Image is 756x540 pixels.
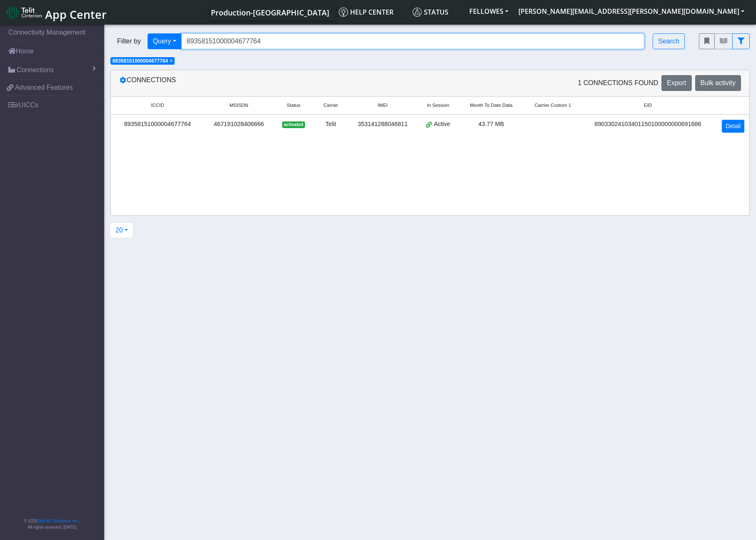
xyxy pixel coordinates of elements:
[282,121,305,128] span: activated
[644,102,652,109] span: EID
[38,519,79,523] a: Telit IoT Solutions, Inc.
[110,36,148,46] span: Filter by
[7,6,42,19] img: logo-telit-cinterion-gw-new.png
[513,4,749,19] button: [PERSON_NAME][EMAIL_ADDRESS][PERSON_NAME][DOMAIN_NAME]
[45,7,107,22] span: App Center
[339,8,348,17] img: knowledge.svg
[353,120,413,129] div: 353141288046811
[15,83,73,93] span: Advanced Features
[209,120,269,129] div: 467191028406666
[339,8,393,17] span: Help center
[434,120,450,129] span: Active
[413,8,448,17] span: Status
[318,120,343,129] div: Telit
[287,102,300,109] span: Status
[535,102,571,109] span: Carrier Custom 1
[181,33,645,49] input: Search...
[170,58,173,64] span: ×
[17,65,54,75] span: Connections
[148,33,182,49] button: Query
[470,102,512,109] span: Month To Date Data
[587,120,709,129] div: 89033024103401150100000000691686
[335,4,409,20] a: Help center
[113,75,430,91] div: Connections
[210,4,329,20] a: Your current platform instance
[151,102,164,109] span: ICCID
[113,58,168,64] span: 89358151000004677764
[661,75,691,91] button: Export
[378,102,388,109] span: IMEI
[230,102,248,109] span: MSISDN
[427,102,449,109] span: In Session
[667,79,686,86] span: Export
[409,4,464,20] a: Status
[110,222,133,238] button: 20
[478,121,504,127] span: 43.77 MB
[323,102,338,109] span: Carrier
[701,79,736,86] span: Bulk activity
[7,3,105,21] a: App Center
[722,120,744,133] a: Detail
[578,78,658,88] span: 1 Connections found
[170,58,173,63] button: Close
[413,8,422,17] img: status.svg
[699,33,750,49] div: fitlers menu
[211,8,329,18] span: Production-[GEOGRAPHIC_DATA]
[116,120,199,129] div: 89358151000004677764
[653,33,685,49] button: Search
[695,75,741,91] button: Bulk activity
[464,4,513,19] button: FELLOWES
